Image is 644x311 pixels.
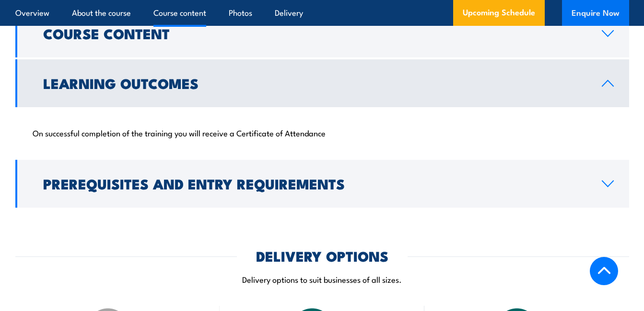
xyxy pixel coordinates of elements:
h2: Course Content [43,27,586,39]
a: Prerequisites and Entry Requirements [15,160,629,208]
p: On successful completion of the training you will receive a Certificate of Attendance [33,128,612,137]
h2: Learning Outcomes [43,77,586,89]
h2: DELIVERY OPTIONS [256,249,388,262]
a: Learning Outcomes [15,59,629,107]
p: Delivery options to suit businesses of all sizes. [15,274,629,285]
h2: Prerequisites and Entry Requirements [43,177,586,189]
a: Course Content [15,10,629,57]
